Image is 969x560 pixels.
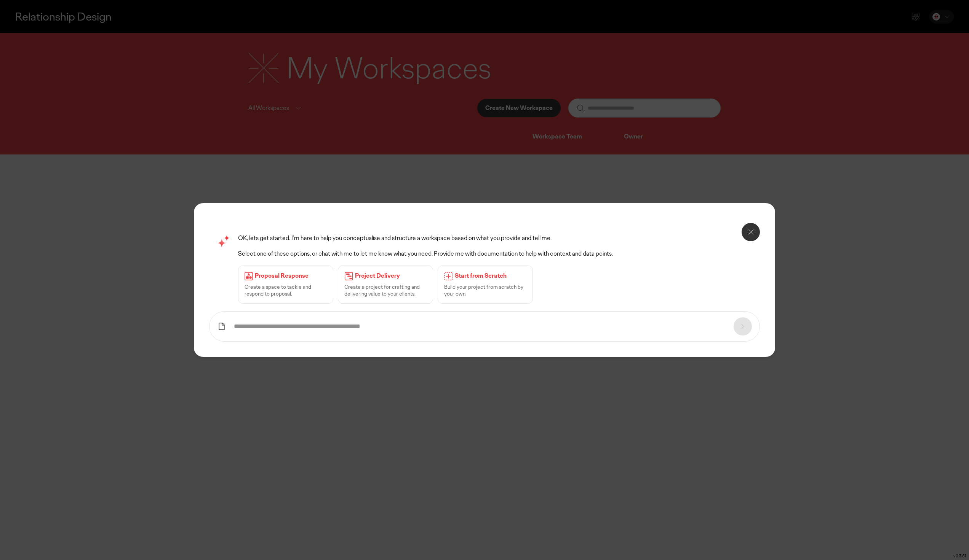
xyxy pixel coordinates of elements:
[444,283,526,297] p: Build your project from scratch by your own.
[255,272,327,280] p: Proposal Response
[245,283,327,297] p: Create a space to tackle and respond to proposal.
[355,272,427,280] p: Project Delivery
[238,250,625,258] p: Select one of these options, or chat with me to let me know what you need. Provide me with docume...
[238,234,625,242] p: OK, lets get started. I’m here to help you conceptualise and structure a workspace based on what ...
[455,272,526,280] p: Start from Scratch
[344,283,427,297] p: Create a project for crafting and delivering value to your clients.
